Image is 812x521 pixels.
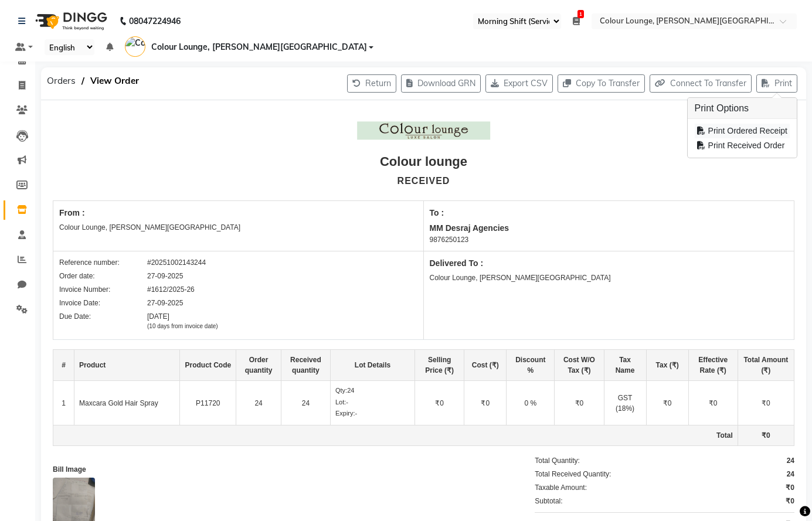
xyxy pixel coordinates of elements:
th: Order quantity [236,350,281,381]
div: Invoice Number: [59,284,147,295]
h3: Print Options [688,98,797,119]
td: Maxcara Gold Hair Spray [74,381,180,425]
div: 27-09-2025 [147,271,183,281]
th: Tax Name [604,350,646,381]
td: 24 [281,381,330,425]
td: 0 % [507,381,555,425]
span: Colour Lounge, [PERSON_NAME][GEOGRAPHIC_DATA] [151,41,367,53]
div: Invoice Date: [59,298,147,308]
span: Qty: [335,387,347,394]
img: Colour Lounge, Lawrence Road [125,36,145,57]
th: Product [74,350,180,381]
button: Copy To Transfer [558,74,645,93]
th: Product Code [180,350,236,381]
th: Cost W/O Tax (₹) [555,350,604,381]
div: Colour Lounge, [PERSON_NAME][GEOGRAPHIC_DATA] [430,273,789,283]
div: 27-09-2025 [147,298,183,308]
th: # [53,350,74,381]
td: 1 [53,381,74,425]
div: From : [59,207,417,219]
th: Selling Price (₹) [415,350,464,381]
div: [DATE] [147,311,218,331]
th: Received quantity [281,350,330,381]
div: 24 [335,386,410,396]
td: ₹0 [688,381,738,425]
button: Print [756,74,797,93]
button: Connect To Transfer [650,74,752,93]
div: Colour Lounge, [PERSON_NAME][GEOGRAPHIC_DATA] [59,222,417,233]
td: Total [53,425,738,445]
span: Lot: [335,399,346,406]
td: ₹0 [415,381,464,425]
div: 24 [787,469,794,479]
td: ₹0 [738,381,794,425]
a: 1 [573,16,580,26]
div: - [335,397,410,407]
div: Total Quantity: [535,455,580,466]
div: Taxable Amount: [535,482,587,493]
th: Cost (₹) [464,350,507,381]
div: Reference number: [59,257,147,268]
th: Lot Details [330,350,415,381]
span: Expiry: [335,410,355,417]
td: 24 [236,381,281,425]
div: Due Date: [59,311,147,331]
th: Total Amount (₹) [738,350,794,381]
div: #1612/2025-26 [147,284,195,295]
div: Colour lounge [380,152,467,171]
button: Export CSV [485,74,553,93]
div: To : [430,207,789,219]
th: Discount % [507,350,555,381]
div: ₹0 [786,496,794,506]
div: #20251002143244 [147,257,206,268]
div: RECEIVED [397,174,450,188]
th: Tax (₹) [646,350,688,381]
button: Download GRN [401,74,481,93]
span: Orders [41,70,81,91]
td: P11720 [180,381,236,425]
span: 1 [577,10,584,18]
div: 24 [787,455,794,466]
div: 9876250123 [430,234,789,245]
div: (10 days from invoice date) [147,322,218,331]
td: ₹0 [646,381,688,425]
td: ₹0 [464,381,507,425]
div: MM Desraj Agencies [430,222,789,234]
div: ₹0 [786,482,794,493]
span: View Order [84,70,145,91]
div: Total Received Quantity: [535,469,611,479]
button: Return [347,74,396,93]
div: Delivered To : [430,257,789,270]
div: Bill Image [53,464,498,475]
div: Subtotal: [535,496,562,506]
td: ₹0 [738,425,794,445]
div: Order date: [59,271,147,281]
img: logo [30,5,110,38]
div: Print Received Order [695,138,790,153]
th: Effective Rate (₹) [688,350,738,381]
td: GST (18%) [604,381,646,425]
img: Company Logo [357,121,491,139]
td: ₹0 [555,381,604,425]
div: - [335,408,410,418]
b: 08047224946 [129,5,181,38]
div: Print Ordered Receipt [695,124,790,138]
